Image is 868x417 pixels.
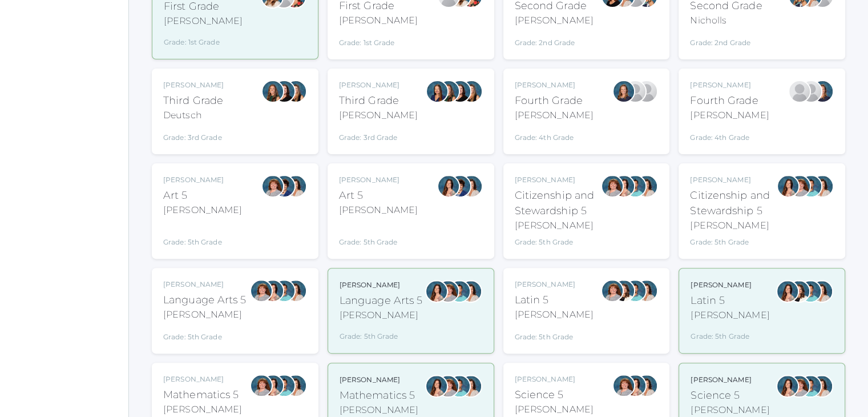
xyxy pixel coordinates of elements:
[460,80,483,103] div: Juliana Fowler
[250,279,273,302] div: Sarah Bence
[515,219,601,232] div: [PERSON_NAME]
[800,175,822,198] div: Westen Taylor
[515,93,594,109] div: Fourth Grade
[425,280,448,303] div: Rebecca Salazar
[690,32,762,48] div: Grade: 2nd Grade
[612,175,635,198] div: Rebecca Salazar
[635,374,658,397] div: Cari Burke
[340,403,418,417] div: [PERSON_NAME]
[339,109,418,122] div: [PERSON_NAME]
[777,175,800,198] div: Rebecca Salazar
[339,93,418,109] div: Third Grade
[437,80,460,103] div: Andrea Deutsch
[437,375,459,398] div: Sarah Bence
[624,80,647,103] div: Lydia Chaffin
[426,80,449,103] div: Lori Webster
[690,109,769,122] div: [PERSON_NAME]
[163,109,224,122] div: Deutsch
[800,80,822,103] div: Heather Porter
[515,32,594,48] div: Grade: 2nd Grade
[635,175,658,198] div: Cari Burke
[690,80,769,90] div: [PERSON_NAME]
[515,308,594,322] div: [PERSON_NAME]
[163,387,242,403] div: Mathematics 5
[164,33,243,47] div: Grade: 1st Grade
[437,280,459,303] div: Sarah Bence
[691,308,769,322] div: [PERSON_NAME]
[340,293,423,308] div: Language Arts 5
[340,375,418,385] div: [PERSON_NAME]
[691,293,769,308] div: Latin 5
[515,127,594,143] div: Grade: 4th Grade
[811,80,834,103] div: Ellie Bradley
[690,237,777,247] div: Grade: 5th Grade
[788,175,811,198] div: Sarah Bence
[261,374,284,397] div: Rebecca Salazar
[799,375,822,398] div: Westen Taylor
[340,308,423,322] div: [PERSON_NAME]
[273,80,296,103] div: Katie Watters
[515,279,594,290] div: [PERSON_NAME]
[690,127,769,143] div: Grade: 4th Grade
[515,292,594,308] div: Latin 5
[635,279,658,302] div: Cari Burke
[690,219,777,232] div: [PERSON_NAME]
[163,403,242,416] div: [PERSON_NAME]
[261,279,284,302] div: Rebecca Salazar
[515,80,594,90] div: [PERSON_NAME]
[449,80,471,103] div: Katie Watters
[425,375,448,398] div: Rebecca Salazar
[776,280,799,303] div: Rebecca Salazar
[690,175,777,185] div: [PERSON_NAME]
[810,375,833,398] div: Cari Burke
[284,80,307,103] div: Juliana Fowler
[601,175,624,198] div: Sarah Bence
[163,222,242,247] div: Grade: 5th Grade
[163,127,224,143] div: Grade: 3rd Grade
[690,188,777,219] div: Citizenship and Stewardship 5
[163,374,242,384] div: [PERSON_NAME]
[612,279,635,302] div: Teresa Deutsch
[340,327,423,342] div: Grade: 5th Grade
[163,279,247,290] div: [PERSON_NAME]
[164,14,243,28] div: [PERSON_NAME]
[448,280,471,303] div: Westen Taylor
[691,403,769,417] div: [PERSON_NAME]
[624,279,647,302] div: Westen Taylor
[612,80,635,103] div: Ellie Bradley
[163,203,242,217] div: [PERSON_NAME]
[273,374,296,397] div: Westen Taylor
[788,80,811,103] div: Lydia Chaffin
[691,280,769,290] div: [PERSON_NAME]
[612,374,635,397] div: Sarah Bence
[339,32,418,48] div: Grade: 1st Grade
[163,326,247,342] div: Grade: 5th Grade
[339,14,418,27] div: [PERSON_NAME]
[339,175,418,185] div: [PERSON_NAME]
[163,93,224,109] div: Third Grade
[691,327,769,342] div: Grade: 5th Grade
[515,14,594,27] div: [PERSON_NAME]
[250,374,273,397] div: Sarah Bence
[635,80,658,103] div: Heather Porter
[515,403,594,416] div: [PERSON_NAME]
[624,175,647,198] div: Westen Taylor
[810,280,833,303] div: Cari Burke
[624,374,647,397] div: Rebecca Salazar
[601,279,624,302] div: Sarah Bence
[459,375,482,398] div: Cari Burke
[448,375,471,398] div: Westen Taylor
[163,188,242,203] div: Art 5
[690,14,762,27] div: Nicholls
[339,80,418,90] div: [PERSON_NAME]
[799,280,822,303] div: Westen Taylor
[339,203,418,217] div: [PERSON_NAME]
[261,175,284,198] div: Sarah Bence
[284,374,307,397] div: Cari Burke
[284,279,307,302] div: Cari Burke
[163,80,224,90] div: [PERSON_NAME]
[163,175,242,185] div: [PERSON_NAME]
[788,280,810,303] div: Teresa Deutsch
[776,375,799,398] div: Rebecca Salazar
[449,175,471,198] div: Carolyn Sugimoto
